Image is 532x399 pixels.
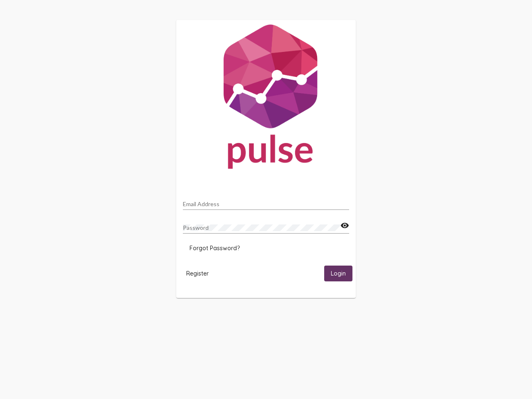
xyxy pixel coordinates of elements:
[186,270,209,277] span: Register
[180,266,215,281] button: Register
[324,266,352,281] button: Login
[190,244,240,252] span: Forgot Password?
[340,221,349,231] mat-icon: visibility
[183,241,246,256] button: Forgot Password?
[176,20,356,177] img: Pulse For Good Logo
[331,270,346,278] span: Login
